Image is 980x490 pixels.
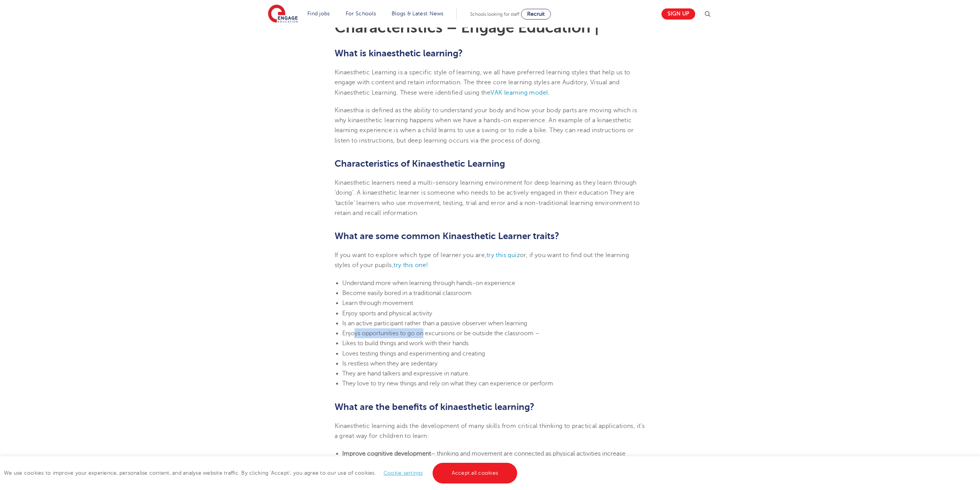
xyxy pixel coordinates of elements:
[342,360,438,367] span: Is restless when they are sedentary
[490,89,548,96] a: VAK learning model
[335,107,637,124] span: Kinaesthia is defined as the ability to understand your body and how your body parts are moving w...
[335,117,634,144] span: inaesthetic learning happens when we have a hands-on experience. An example of a kinaesthetic lea...
[342,320,527,327] span: Is an active participant rather than a passive observer when learning
[342,380,553,387] span: They love to try new things and rely on what they can experience or perform
[268,5,298,24] img: Engage Education
[335,69,630,96] span: Kinaesthetic Learning is a specific style of learning, we all have preferred learning styles that...
[335,423,645,439] span: Kinaesthetic learning aids the development of many skills from critical thinking to practical app...
[335,5,646,35] h1: Learning Styles: Kinaesthetic Learner Characteristics – Engage Education |
[470,11,519,17] span: Schools looking for staff
[400,89,490,96] span: These were identified using the
[661,8,695,20] a: Sign up
[342,370,470,377] span: They are hand talkers and expressive in nature.
[392,11,444,16] a: Blogs & Latest News
[342,310,432,317] span: Enjoy sports and physical activity
[342,330,539,337] span: Enjoys opportunities to go on excursions or be outside the classroom –
[342,450,626,467] span: – thinking and movement are connected as physical activities increase oxygen levels in your blood...
[342,450,431,457] b: Improve cognitive development
[394,262,428,269] a: try this one!
[335,158,505,169] b: Characteristics of Kinaesthetic Learning
[342,290,472,297] span: Become easily bored in a traditional classroom
[335,47,646,60] h2: What is kinaesthetic learning?
[433,463,518,483] a: Accept all cookies
[548,89,549,96] span: .
[307,11,330,16] a: Find jobs
[521,9,551,20] a: Recruit
[335,231,559,241] span: What are some common Kinaesthetic Learner traits?
[487,252,520,259] a: try this quiz
[342,340,469,347] span: Likes to build things and work with their hands
[342,300,413,306] span: Learn through movement
[346,11,376,16] a: For Schools
[335,179,640,216] span: Kinaesthetic learners need a multi-sensory learning environment for deep learning as they learn t...
[4,470,519,476] span: We use cookies to improve your experience, personalise content, and analyse website traffic. By c...
[527,11,545,17] span: Recruit
[384,470,423,476] a: Cookie settings
[342,350,485,357] span: Loves testing things and experimenting and creating
[342,280,515,287] span: Understand more when learning through hands-on experience
[335,402,534,412] b: What are the benefits of kinaesthetic learning?
[335,250,646,270] p: If you want to explore which type of learner you are, or, if you want to find out the learning st...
